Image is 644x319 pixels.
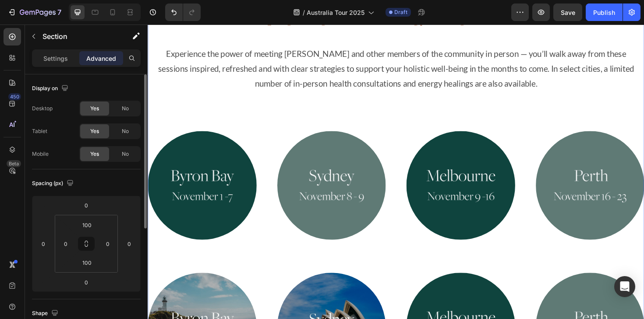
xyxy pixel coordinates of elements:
span: Yes [90,150,99,158]
input: 0 [78,276,95,289]
img: gempages_501846031424553952-6aa501dd-9fe9-48ec-9826-c0528641805a.jpg [274,113,389,228]
input: 0 [78,199,95,212]
input: 0px [101,237,114,250]
button: Save [553,4,582,21]
div: Desktop [32,105,53,112]
p: Section [42,31,114,42]
div: Open Intercom Messenger [614,276,635,297]
button: Publish [586,4,623,21]
p: 7 [57,7,61,18]
span: Yes [90,127,99,135]
span: Draft [394,8,407,16]
span: Save [561,9,575,16]
input: 0px [59,237,72,250]
span: / [303,8,305,17]
p: Settings [43,54,68,63]
p: Advanced [86,54,116,63]
button: 7 [4,4,65,21]
img: gempages_501846031424553952-83bf259b-8113-45d0-bc6e-53374f3cd797.jpg [137,113,252,228]
img: gempages_501846031424553952-ca7a15ca-46dd-4cf0-8e71-323eebe69a74.jpg [411,113,526,228]
input: 100px [78,218,96,231]
div: Display on [32,83,70,95]
div: 450 [8,93,21,100]
span: No [122,150,129,158]
span: Yes [90,105,99,112]
div: Spacing (px) [32,178,75,189]
iframe: Design area [148,25,644,319]
div: Publish [593,8,615,17]
input: 0 [37,237,50,250]
div: Undo/Redo [165,4,201,21]
span: Australia Tour 2025 [307,8,364,17]
span: No [122,127,129,135]
div: Tablet [32,127,47,135]
input: 100px [78,256,96,269]
span: No [122,105,129,112]
div: Mobile [32,150,49,158]
p: Experience the power of meeting [PERSON_NAME] and other members of the community in person — you’... [8,23,518,70]
div: Beta [7,160,21,167]
input: 0 [123,237,136,250]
